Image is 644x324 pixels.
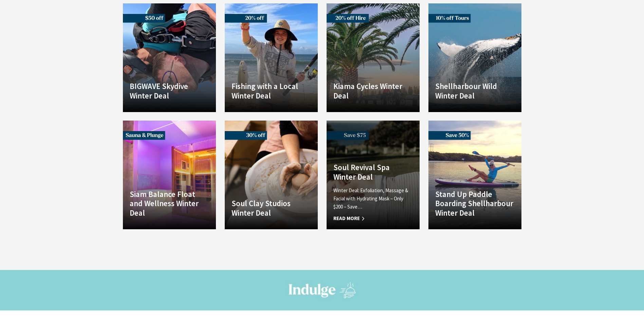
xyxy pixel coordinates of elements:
h4: Soul Clay Studios Winter Deal [232,199,311,217]
span: Read More [333,214,413,222]
a: Another Image Used Soul Revival Spa Winter Deal Winter Deal: Exfoliation, Massage & Facial with H... [327,121,420,229]
h4: Soul Revival Spa Winter Deal [333,163,413,181]
p: Winter Deal: Exfoliation, Massage & Facial with Hydrating Mask – Only $200 – Save… [333,186,413,211]
a: Another Image Used Fishing with a Local Winter Deal [225,3,318,112]
a: Another Image Used Kiama Cycles Winter Deal [327,3,420,112]
h4: BIGWAVE Skydive Winter Deal [130,82,209,100]
a: Another Image Used Stand Up Paddle Boarding Shellharbour Winter Deal [428,121,521,229]
h4: Fishing with a Local Winter Deal [232,82,311,100]
a: Another Image Used BIGWAVE Skydive Winter Deal [123,3,216,112]
a: Another Image Used Soul Clay Studios Winter Deal [225,121,318,229]
h4: Kiama Cycles Winter Deal [333,82,413,100]
a: Another Image Used Shellharbour Wild Winter Deal [428,3,521,112]
h4: Shellharbour Wild Winter Deal [435,82,515,100]
h4: Siam Balance Float and Wellness Winter Deal [130,190,209,218]
h4: Stand Up Paddle Boarding Shellharbour Winter Deal [435,190,515,218]
a: Another Image Used Siam Balance Float and Wellness Winter Deal [123,121,216,229]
